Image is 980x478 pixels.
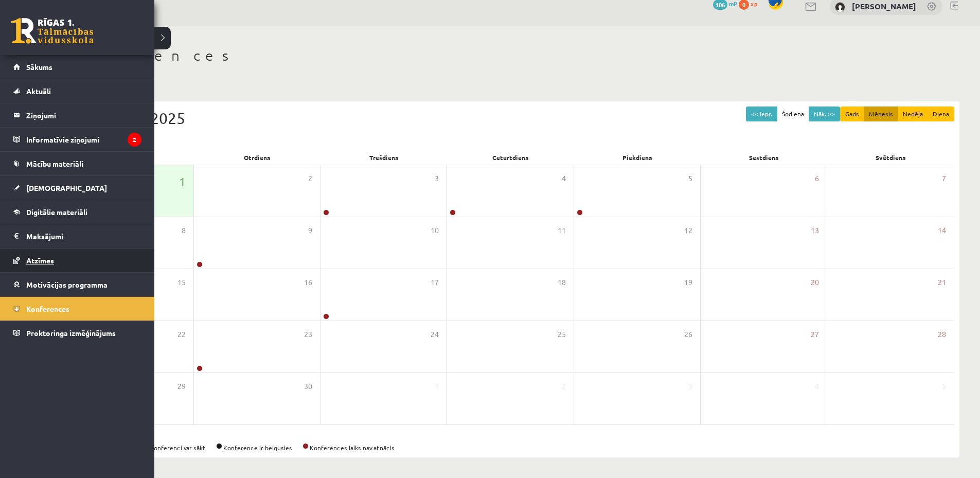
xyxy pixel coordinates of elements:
span: 23 [304,329,312,340]
a: Rīgas 1. Tālmācības vidusskola [11,18,94,44]
a: Atzīmes [13,249,141,272]
div: Svētdiena [828,150,954,165]
a: Maksājumi [13,224,141,248]
span: 28 [938,329,946,340]
a: Sākums [13,55,141,79]
span: 8 [182,225,186,236]
a: [DEMOGRAPHIC_DATA] [13,176,141,200]
span: 22 [177,329,186,340]
div: Septembris 2025 [67,107,954,130]
div: Sestdiena [701,150,827,165]
h1: Konferences [62,47,959,64]
div: Ceturtdiena [447,150,574,165]
span: 13 [811,225,819,236]
span: 6 [815,173,819,184]
span: 7 [942,173,946,184]
span: 18 [558,277,566,288]
span: 2 [308,173,312,184]
div: Trešdiena [320,150,447,165]
a: Mācību materiāli [13,152,141,175]
span: 11 [558,225,566,236]
span: 9 [308,225,312,236]
button: Nāk. >> [809,107,840,121]
img: Laura Maculēviča [835,2,845,12]
button: << Iepr. [746,107,777,121]
a: Motivācijas programma [13,273,141,296]
span: 19 [684,277,692,288]
span: 1 [435,381,439,392]
span: 4 [815,381,819,392]
span: 25 [558,329,566,340]
button: Nedēļa [898,107,928,121]
button: Mēnesis [864,107,898,121]
span: Konferences [26,304,69,313]
span: 3 [688,381,692,392]
span: 3 [435,173,439,184]
span: Digitālie materiāli [26,207,87,217]
button: Gads [840,107,864,121]
span: 27 [811,329,819,340]
button: Diena [928,107,954,121]
span: Mācību materiāli [26,159,83,168]
span: Proktoringa izmēģinājums [26,328,116,338]
span: [DEMOGRAPHIC_DATA] [26,183,107,192]
span: 29 [177,381,186,392]
a: Ziņojumi [13,103,141,127]
div: Piekdiena [574,150,701,165]
span: 5 [688,173,692,184]
a: Informatīvie ziņojumi2 [13,128,141,151]
span: 14 [938,225,946,236]
span: 20 [811,277,819,288]
span: Atzīmes [26,256,54,265]
span: Sākums [26,62,52,72]
span: 2 [562,381,566,392]
i: 2 [128,133,141,147]
span: 17 [431,277,439,288]
span: 16 [304,277,312,288]
legend: Maksājumi [26,224,141,248]
span: 30 [304,381,312,392]
a: Konferences [13,297,141,321]
div: Otrdiena [193,150,320,165]
a: [PERSON_NAME] [852,1,916,11]
legend: Informatīvie ziņojumi [26,128,141,151]
span: 5 [942,381,946,392]
span: 26 [684,329,692,340]
span: 10 [431,225,439,236]
span: 21 [938,277,946,288]
span: Motivācijas programma [26,280,108,289]
span: 4 [562,173,566,184]
div: Konference ir aktīva Konferenci var sākt Konference ir beigusies Konferences laiks nav atnācis [67,443,954,452]
a: Digitālie materiāli [13,200,141,224]
span: 1 [179,173,186,190]
span: Aktuāli [26,86,51,96]
a: Aktuāli [13,79,141,103]
button: Šodiena [777,107,809,121]
legend: Ziņojumi [26,103,141,127]
span: 15 [177,277,186,288]
span: 24 [431,329,439,340]
span: 12 [684,225,692,236]
a: Proktoringa izmēģinājums [13,321,141,345]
